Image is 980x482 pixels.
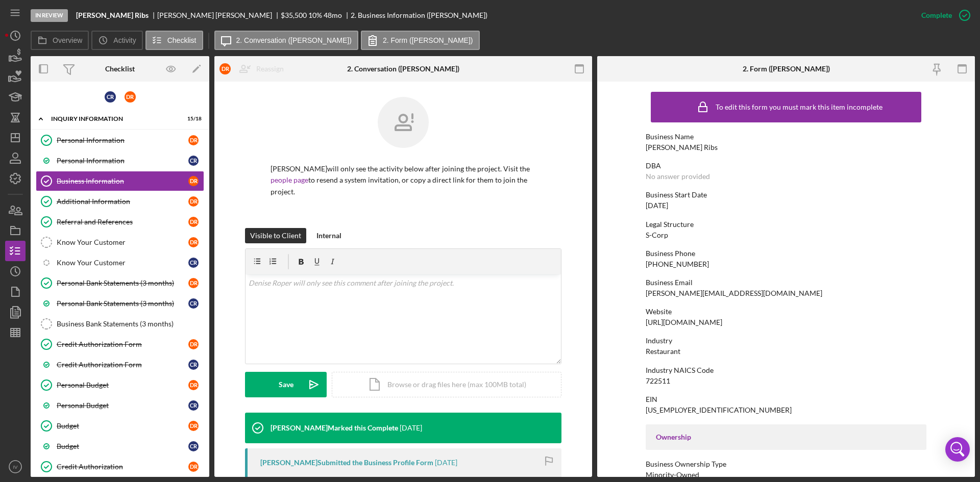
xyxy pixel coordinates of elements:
div: D R [188,380,199,390]
div: 2. Business Information ([PERSON_NAME]) [351,11,487,19]
div: Know Your Customer [57,259,188,267]
label: 2. Conversation ([PERSON_NAME]) [236,36,352,44]
a: Know Your CustomerCR [36,252,204,273]
div: C R [188,258,199,268]
div: Checklist [105,65,135,73]
div: 2. Conversation ([PERSON_NAME]) [347,65,459,73]
div: C R [188,298,199,309]
button: Checklist [145,31,203,50]
div: Credit Authorization Form [57,340,188,348]
div: Credit Authorization [57,463,188,471]
div: Personal Information [57,136,188,144]
div: D R [125,91,136,103]
a: Personal BudgetCR [36,395,204,416]
a: people page [271,175,308,184]
div: Internal [316,228,341,243]
div: D R [188,217,199,227]
div: Personal Budget [57,401,188,410]
a: Additional InformationDR [36,191,204,212]
div: [PERSON_NAME][EMAIL_ADDRESS][DOMAIN_NAME] [646,289,822,297]
div: Business Phone [646,249,926,258]
div: C R [188,441,199,451]
p: [PERSON_NAME] will only see the activity below after joining the project. Visit the to resend a s... [271,163,536,197]
a: Personal Bank Statements (3 months)DR [36,273,204,293]
label: Activity [113,36,136,44]
button: DRReassign [214,59,294,79]
div: Credit Authorization Form [57,361,188,369]
div: 2. Form ([PERSON_NAME]) [743,65,830,73]
div: Minority-Owned [646,471,699,479]
div: Personal Bank Statements (3 months) [57,299,188,308]
a: Personal InformationCR [36,150,204,171]
div: Personal Bank Statements (3 months) [57,279,188,287]
div: Personal Budget [57,381,188,389]
a: Credit Authorization FormDR [36,334,204,354]
button: Activity [91,31,142,50]
label: 2. Form ([PERSON_NAME]) [383,36,473,44]
button: Complete [911,5,975,26]
a: BudgetDR [36,416,204,436]
div: D R [188,176,199,186]
div: Legal Structure [646,220,926,229]
a: BudgetCR [36,436,204,456]
div: D R [188,339,199,349]
div: Know Your Customer [57,238,188,246]
div: Complete [921,5,952,26]
div: No answer provided [646,172,710,181]
button: IV [5,456,26,477]
button: Save [245,372,327,397]
a: Know Your CustomerDR [36,232,204,252]
a: Personal BudgetDR [36,375,204,395]
div: Business Bank Statements (3 months) [57,320,204,328]
div: [PERSON_NAME] Marked this Complete [271,424,398,432]
button: 2. Conversation ([PERSON_NAME]) [214,31,358,50]
div: C R [188,156,199,166]
a: Credit AuthorizationDR [36,456,204,477]
div: 10 % [308,11,322,19]
button: 2. Form ([PERSON_NAME]) [361,31,480,50]
div: Referral and References [57,218,188,226]
div: C R [188,360,199,370]
div: Visible to Client [250,228,301,243]
div: 15 / 18 [183,116,202,122]
div: [PERSON_NAME] [PERSON_NAME] [157,11,281,19]
a: Business Bank Statements (3 months) [36,314,204,334]
button: Overview [31,31,89,50]
div: [US_EMPLOYER_IDENTIFICATION_NUMBER] [646,406,792,414]
div: Budget [57,422,188,430]
div: Restaurant [646,347,680,356]
div: D R [188,278,199,288]
a: Business InformationDR [36,171,204,191]
div: D R [188,196,199,207]
div: D R [219,63,231,74]
div: [PERSON_NAME] Ribs [646,143,718,151]
label: Checklist [167,36,197,44]
div: S-Corp [646,231,668,239]
div: Business Name [646,133,926,141]
div: [PERSON_NAME] Submitted the Business Profile Form [260,459,433,467]
div: Industry [646,337,926,345]
div: Reassign [256,59,284,79]
div: D R [188,237,199,247]
div: [URL][DOMAIN_NAME] [646,318,722,326]
div: Budget [57,442,188,450]
div: D R [188,462,199,472]
button: Internal [311,228,347,243]
div: Website [646,308,926,316]
div: Business Email [646,278,926,287]
div: C R [105,91,116,103]
div: [PHONE_NUMBER] [646,260,709,268]
div: D R [188,421,199,431]
a: Referral and ReferencesDR [36,212,204,232]
div: [DATE] [646,201,668,210]
text: IV [13,464,18,470]
div: Save [279,372,293,397]
time: 2025-10-03 14:05 [400,424,422,432]
label: Overview [53,36,82,44]
b: [PERSON_NAME] Ribs [76,11,149,19]
div: Business Start Date [646,191,926,199]
a: Personal Bank Statements (3 months)CR [36,293,204,314]
div: Business Ownership Type [646,460,926,468]
div: 722511 [646,377,670,385]
div: To edit this form you must mark this item incomplete [716,103,883,111]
